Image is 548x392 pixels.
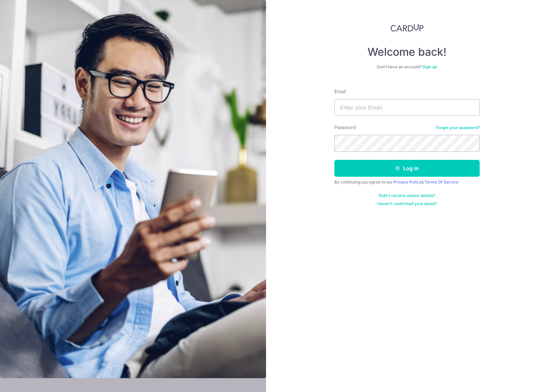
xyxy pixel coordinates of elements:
label: Password [334,124,356,131]
a: Sign up [423,64,437,69]
div: Don’t have an account? [334,64,480,70]
a: Haven't confirmed your email? [377,201,437,206]
h4: Welcome back! [334,45,480,59]
label: Email [334,88,346,95]
input: Enter your Email [334,99,480,116]
a: Terms Of Service [425,179,458,185]
button: Log in [334,160,480,177]
div: By continuing you agree to our & [334,179,480,185]
img: CardUp Logo [390,24,424,32]
a: Didn't receive unlock details? [379,193,435,198]
a: Forgot your password? [436,125,480,130]
a: Privacy Policy [394,179,421,185]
